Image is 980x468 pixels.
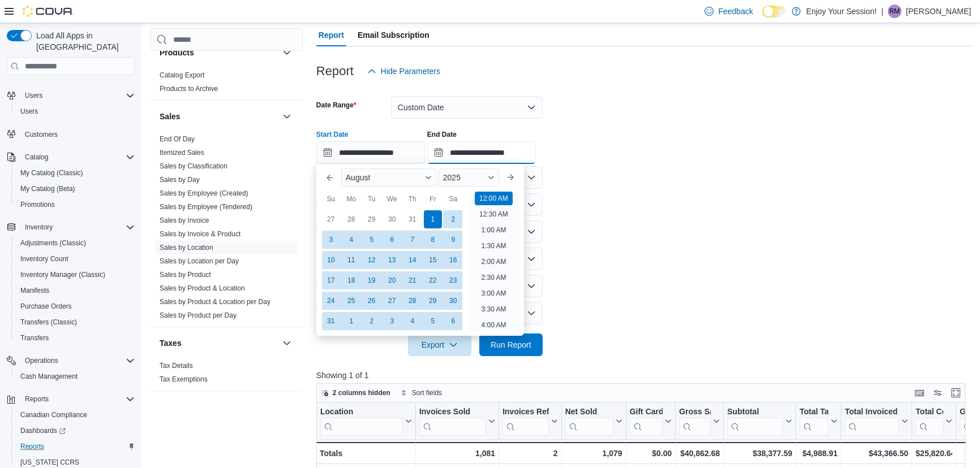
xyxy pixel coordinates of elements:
[16,236,91,250] a: Adjustments (Classic)
[160,85,218,93] a: Products to Archive
[16,252,73,266] a: Inventory Count
[444,190,462,208] div: Sa
[363,231,381,249] div: day-5
[20,286,49,295] span: Manifests
[16,105,135,118] span: Users
[160,189,248,198] span: Sales by Employee (Created)
[151,359,303,391] div: Taxes
[444,210,462,228] div: day-2
[320,447,412,460] div: Totals
[280,46,294,59] button: Products
[11,197,139,213] button: Promotions
[391,96,543,119] button: Custom Date
[383,190,401,208] div: We
[403,190,422,208] div: Th
[25,223,53,232] span: Inventory
[160,270,211,279] span: Sales by Product
[20,302,72,311] span: Purchase Orders
[316,141,425,164] input: Press the down key to enter a popover containing a calendar. Press the escape key to close the po...
[160,148,204,157] span: Itemized Sales
[160,175,200,184] span: Sales by Day
[16,284,135,297] span: Manifests
[2,88,139,103] button: Users
[160,111,278,122] button: Sales
[444,271,462,289] div: day-23
[419,407,486,436] div: Invoices Sold
[321,209,463,331] div: August, 2025
[160,337,278,349] button: Taxes
[160,271,211,279] a: Sales by Product
[527,173,536,182] button: Open list of options
[629,447,672,460] div: $0.00
[20,354,63,367] button: Operations
[16,440,49,453] a: Reports
[280,110,294,123] button: Sales
[316,64,354,78] h3: Report
[20,127,135,141] span: Customers
[20,200,55,209] span: Promotions
[160,203,252,211] a: Sales by Employee (Tendered)
[800,447,837,460] div: $4,988.91
[427,130,457,139] label: End Date
[160,243,213,252] span: Sales by Location
[383,312,401,330] div: day-3
[424,251,442,269] div: day-15
[160,47,278,58] button: Products
[403,231,422,249] div: day-7
[16,198,135,211] span: Promotions
[475,207,513,221] li: 12:30 AM
[383,251,401,269] div: day-13
[419,407,486,418] div: Invoices Sold
[381,66,440,77] span: Hide Parameters
[160,375,208,383] a: Tax Exemptions
[16,268,110,281] a: Inventory Manager (Classic)
[11,103,139,119] button: Users
[363,60,445,83] button: Hide Parameters
[565,407,613,418] div: Net Sold
[408,333,471,356] button: Export
[11,235,139,251] button: Adjustments (Classic)
[479,333,543,356] button: Run Report
[727,407,783,436] div: Subtotal
[424,210,442,228] div: day-1
[322,210,340,228] div: day-27
[20,184,75,193] span: My Catalog (Beta)
[342,312,360,330] div: day-1
[32,30,135,53] span: Load All Apps in [GEOGRAPHIC_DATA]
[160,361,193,370] span: Tax Details
[475,192,513,205] li: 12:00 AM
[23,6,74,17] img: Cova
[11,407,139,423] button: Canadian Compliance
[20,128,62,141] a: Customers
[16,268,135,281] span: Inventory Manager (Classic)
[160,297,270,306] span: Sales by Product & Location per Day
[160,162,227,171] span: Sales by Classification
[160,230,240,238] a: Sales by Invoice & Product
[20,270,105,279] span: Inventory Manager (Classic)
[396,386,446,400] button: Sort fields
[160,135,195,144] span: End Of Day
[915,407,943,436] div: Total Cost
[363,210,381,228] div: day-29
[906,5,971,18] p: [PERSON_NAME]
[16,424,70,437] a: Dashboards
[11,283,139,298] button: Manifests
[11,369,139,384] button: Cash Management
[20,89,135,102] span: Users
[320,407,403,436] div: Location
[915,407,943,418] div: Total Cost
[11,181,139,197] button: My Catalog (Beta)
[476,255,510,268] li: 2:00 AM
[363,292,381,310] div: day-26
[424,292,442,310] div: day-29
[346,173,371,182] span: August
[424,312,442,330] div: day-5
[444,312,462,330] div: day-6
[16,300,76,313] a: Purchase Orders
[931,386,944,400] button: Display options
[476,223,510,237] li: 1:00 AM
[20,333,49,343] span: Transfers
[424,190,442,208] div: Fr
[333,388,390,397] span: 2 columns hidden
[476,287,510,300] li: 3:00 AM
